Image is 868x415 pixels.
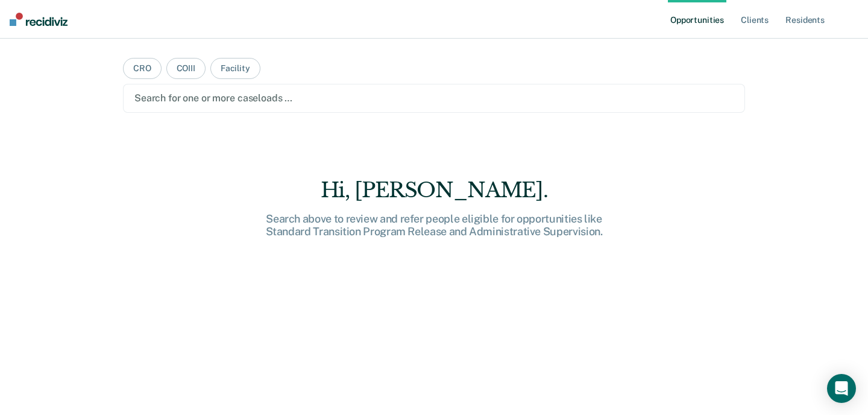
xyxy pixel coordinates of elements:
div: Open Intercom Messenger [827,374,856,403]
button: CRO [123,58,162,79]
button: Facility [210,58,260,79]
div: Search above to review and refer people eligible for opportunities like Standard Transition Progr... [241,212,627,238]
div: Hi, [PERSON_NAME]. [241,178,627,203]
img: Recidiviz [10,13,68,26]
button: COIII [166,58,206,79]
